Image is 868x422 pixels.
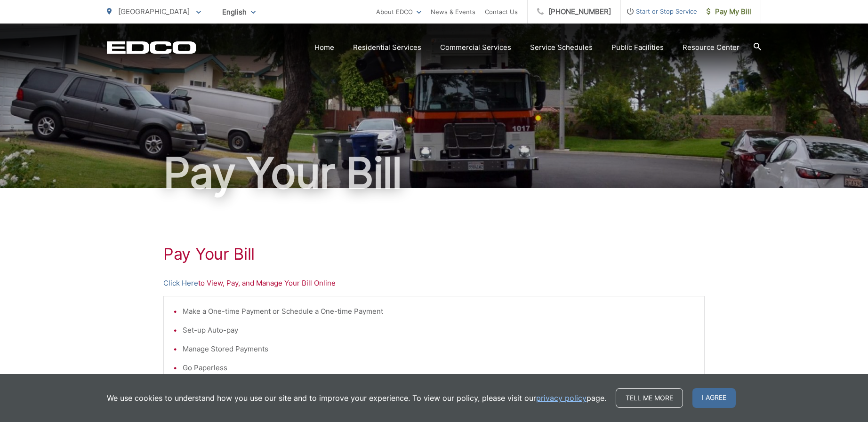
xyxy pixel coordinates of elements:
a: privacy policy [536,392,587,404]
h1: Pay Your Bill [163,245,705,263]
li: Set-up Auto-pay [183,325,695,336]
p: We use cookies to understand how you use our site and to improve your experience. To view our pol... [107,392,606,404]
a: EDCD logo. Return to the homepage. [107,41,196,54]
a: Click Here [163,278,198,289]
a: Home [314,42,334,53]
span: [GEOGRAPHIC_DATA] [118,7,190,16]
a: Residential Services [353,42,421,53]
span: Pay My Bill [707,6,751,17]
a: News & Events [431,6,475,17]
a: Contact Us [485,6,518,17]
a: Tell me more [616,388,683,408]
a: About EDCO [376,6,421,17]
a: Public Facilities [611,42,664,53]
li: Go Paperless [183,362,695,374]
p: to View, Pay, and Manage Your Bill Online [163,278,705,289]
a: Commercial Services [440,42,511,53]
span: English [215,4,263,20]
li: Manage Stored Payments [183,343,695,355]
a: Resource Center [683,42,739,53]
li: Make a One-time Payment or Schedule a One-time Payment [183,306,695,317]
h1: Pay Your Bill [107,150,761,197]
span: I agree [692,388,736,408]
a: Service Schedules [530,42,593,53]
